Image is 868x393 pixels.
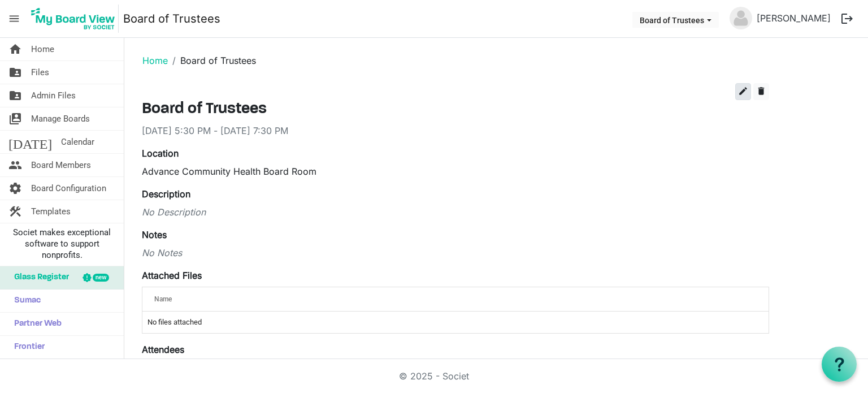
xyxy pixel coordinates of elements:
button: delete [753,83,769,100]
div: new [93,274,109,282]
label: Location [142,146,179,160]
span: home [8,38,22,61]
span: Manage Boards [31,107,90,130]
h3: Board of Trustees [142,100,769,119]
a: © 2025 - Societ [399,370,469,382]
div: No Description [142,205,769,219]
span: switch_account [8,107,22,130]
div: No Notes [142,246,769,260]
span: [DATE] [8,131,52,153]
span: Partner Web [8,313,62,335]
span: settings [8,177,22,200]
img: no-profile-picture.svg [730,7,752,29]
span: delete [756,86,766,96]
label: Attendees [142,343,184,356]
span: edit [738,86,748,96]
a: [PERSON_NAME] [752,7,835,29]
span: Templates [31,200,71,223]
span: menu [3,8,25,29]
button: logout [835,7,859,31]
span: folder_shared [8,84,22,107]
label: Attached Files [142,269,202,282]
span: people [8,154,22,176]
span: Admin Files [31,84,76,107]
span: construction [8,200,22,223]
label: Description [142,187,190,201]
li: Board of Trustees [168,54,256,67]
label: Notes [142,228,167,241]
a: Board of Trustees [123,7,220,30]
span: Files [31,61,49,84]
span: Home [31,38,54,61]
span: Sumac [8,290,41,312]
span: Board Configuration [31,177,106,200]
button: Board of Trustees dropdownbutton [632,12,719,28]
td: No files attached [142,312,769,333]
span: Societ makes exceptional software to support nonprofits. [5,227,119,261]
div: Advance Community Health Board Room [142,165,769,178]
span: Board Members [31,154,91,176]
a: Home [142,55,168,66]
img: My Board View Logo [28,5,119,33]
span: Glass Register [8,266,69,289]
button: edit [735,83,751,100]
span: folder_shared [8,61,22,84]
span: Calendar [61,131,94,153]
div: [DATE] 5:30 PM - [DATE] 7:30 PM [142,124,769,137]
a: My Board View Logo [28,5,123,33]
span: Name [154,295,172,303]
span: Frontier [8,336,45,359]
